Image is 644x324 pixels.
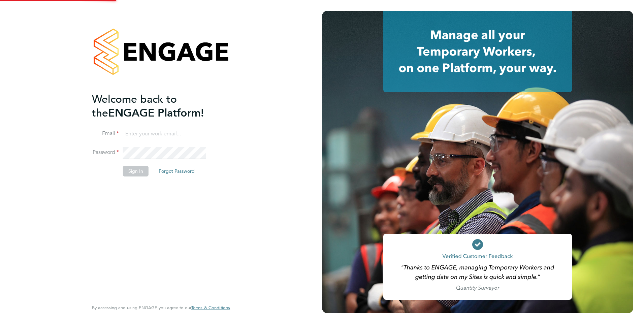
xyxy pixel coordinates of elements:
button: Sign In [123,166,149,176]
input: Enter your work email... [123,128,206,140]
label: Password [92,149,119,156]
span: Welcome back to the [92,93,177,120]
h2: ENGAGE Platform! [92,92,223,120]
label: Email [92,130,119,137]
span: By accessing and using ENGAGE you agree to our [92,305,230,311]
a: Terms & Conditions [191,305,230,311]
button: Forgot Password [153,166,200,176]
